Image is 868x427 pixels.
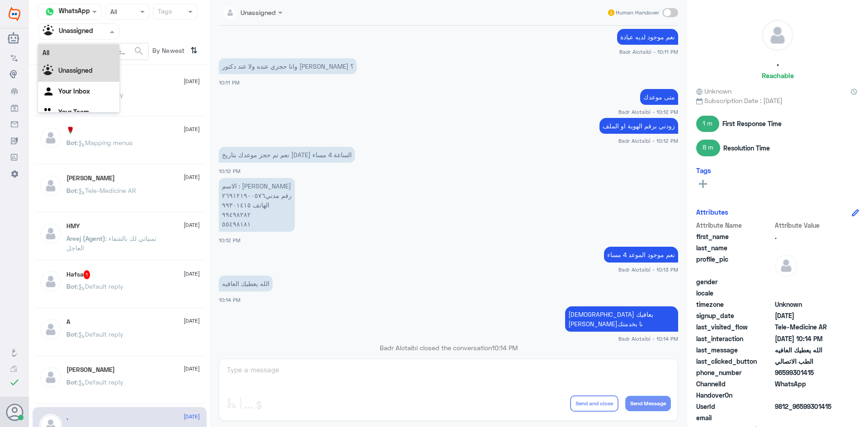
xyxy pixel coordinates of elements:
[66,282,77,290] span: Bot
[775,379,840,389] span: 2
[696,86,731,96] span: Unknown
[604,247,678,263] p: 18/8/2025, 10:13 PM
[184,413,200,421] span: [DATE]
[184,365,200,373] span: [DATE]
[775,232,840,241] span: .
[599,118,678,134] p: 18/8/2025, 10:12 PM
[762,71,794,80] h6: Reachable
[77,330,123,338] span: : Default reply
[775,413,840,422] span: null
[58,66,93,74] b: Unassigned
[42,106,56,120] img: yourTeam.svg
[219,168,241,174] span: 10:12 PM
[66,414,68,422] h5: .
[156,6,172,18] div: Tags
[58,108,89,116] b: Your Team
[77,139,132,146] span: : Mapping menus
[696,357,773,366] span: last_clicked_button
[696,254,773,275] span: profile_pic
[775,390,840,400] span: null
[184,125,200,133] span: [DATE]
[149,43,187,61] span: By Newest
[66,330,77,338] span: Bot
[618,108,678,116] span: Badr Alotaibi - 10:12 PM
[723,143,770,153] span: Resolution Time
[219,58,357,74] p: 18/8/2025, 10:11 PM
[66,318,70,326] h5: A
[42,49,49,56] b: All
[775,221,840,230] span: Attribute Value
[570,395,618,412] button: Send and close
[43,5,57,19] img: whatsapp.png
[696,96,859,105] span: Subscription Date : [DATE]
[775,277,840,286] span: null
[43,25,57,38] img: Unassigned.svg
[42,65,56,78] img: Unassigned.svg
[184,77,200,85] span: [DATE]
[775,254,797,277] img: defaultAdmin.png
[640,89,678,105] p: 18/8/2025, 10:12 PM
[84,270,90,279] span: 1
[696,277,773,286] span: gender
[66,378,77,386] span: Bot
[219,147,355,163] p: 18/8/2025, 10:12 PM
[618,335,678,343] span: Badr Alotaibi - 10:14 PM
[39,174,62,197] img: defaultAdmin.png
[219,276,273,291] p: 18/8/2025, 10:14 PM
[39,222,62,245] img: defaultAdmin.png
[696,311,773,320] span: signup_date
[696,379,773,389] span: ChannelId
[66,235,105,242] span: Areej (Agent)
[184,221,200,229] span: [DATE]
[77,187,136,194] span: : Tele-Medicine AR
[696,232,773,241] span: first_name
[696,322,773,332] span: last_visited_flow
[696,140,720,156] span: 8 m
[9,7,20,21] img: Widebot Logo
[77,378,123,386] span: : Default reply
[696,208,728,216] h6: Attributes
[775,300,840,309] span: Unknown
[39,270,62,293] img: defaultAdmin.png
[190,43,198,58] i: ⇅
[775,368,840,377] span: 96599301415
[616,9,659,17] span: Human Handover
[696,334,773,343] span: last_interaction
[696,300,773,309] span: timezone
[66,270,90,279] h5: Hafsa
[696,116,719,132] span: 1 m
[39,318,62,341] img: defaultAdmin.png
[38,43,148,60] input: Search by Name, Local etc…
[39,127,62,149] img: defaultAdmin.png
[696,390,773,400] span: HandoverOn
[775,288,840,298] span: null
[619,48,678,56] span: Badr Alotaibi - 10:11 PM
[219,178,295,232] p: 18/8/2025, 10:12 PM
[696,368,773,377] span: phone_number
[696,402,773,411] span: UserId
[565,306,678,332] p: 18/8/2025, 10:14 PM
[58,87,90,95] b: Your Inbox
[775,311,840,320] span: 2025-07-16T17:24:55.521Z
[133,44,144,59] button: search
[625,396,671,411] button: Send Message
[775,402,840,411] span: 9812_96599301415
[696,345,773,355] span: last_message
[219,237,241,243] span: 10:12 PM
[9,377,20,388] i: check
[66,139,77,146] span: Bot
[696,243,773,253] span: last_name
[6,404,23,421] button: Avatar
[696,288,773,298] span: locale
[184,173,200,181] span: [DATE]
[219,343,678,352] p: Badr Alotaibi closed the conversation
[775,345,840,355] span: الله يعطيك العافيه
[775,357,840,366] span: الطب الاتصالي
[39,366,62,389] img: defaultAdmin.png
[777,58,779,68] h5: .
[66,187,77,194] span: Bot
[133,46,144,56] span: search
[219,297,241,303] span: 10:14 PM
[66,366,115,374] h5: mustafa
[42,85,56,99] img: yourInbox.svg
